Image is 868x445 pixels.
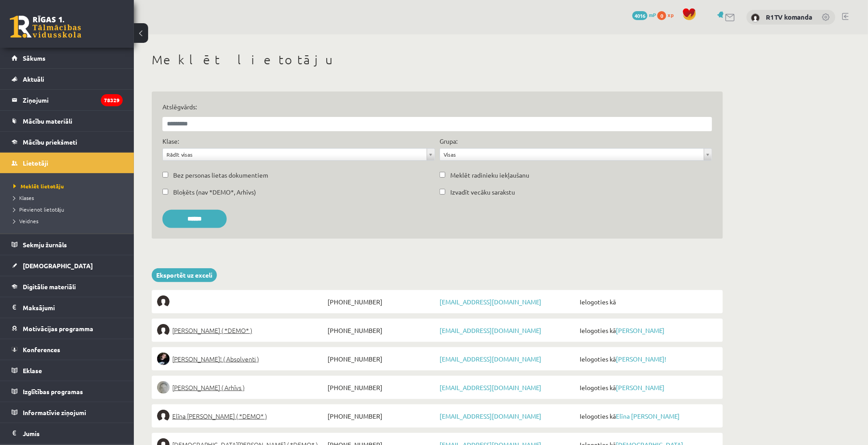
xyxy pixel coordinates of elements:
span: Eklase [23,366,42,374]
a: Veidnes [13,217,125,225]
span: Digitālie materiāli [23,283,76,291]
span: Lietotāji [23,159,48,167]
span: [PHONE_NUMBER] [325,295,437,308]
a: Lietotāji [12,153,123,173]
a: [EMAIL_ADDRESS][DOMAIN_NAME] [440,355,541,363]
span: Ielogoties kā [577,324,718,337]
a: Ziņojumi78329 [12,90,123,110]
span: Sekmju žurnāls [23,241,67,249]
span: [PHONE_NUMBER] [325,353,437,365]
span: Pievienot lietotāju [13,206,64,213]
span: 4016 [632,11,648,20]
a: 4016 mP [632,11,656,18]
span: Jumis [23,429,40,437]
span: Informatīvie ziņojumi [23,408,86,416]
a: Eklase [12,360,123,381]
a: Konferences [12,339,123,360]
img: Sofija Anrio-Karlauska! [157,353,170,365]
span: [PHONE_NUMBER] [325,324,437,337]
span: Sākums [23,54,46,62]
label: Izvadīt vecāku sarakstu [450,187,515,197]
a: Izglītības programas [12,381,123,402]
span: [PERSON_NAME]! ( Absolventi ) [172,353,259,365]
label: Bloķēts (nav *DEMO*, Arhīvs) [173,187,256,197]
legend: Ziņojumi [23,90,123,110]
span: Izglītības programas [23,387,83,395]
a: R1TV komanda [766,12,813,21]
span: Motivācijas programma [23,324,93,333]
a: Mācību materiāli [12,111,123,131]
span: Ielogoties kā [577,410,718,422]
span: Ielogoties kā [577,381,718,394]
img: Lelde Braune [157,381,170,394]
legend: Maksājumi [23,297,123,318]
a: Pievienot lietotāju [13,205,125,213]
a: Eksportēt uz exceli [152,268,217,282]
a: [DEMOGRAPHIC_DATA] [12,255,123,276]
img: Elīna Elizabete Ancveriņa [157,324,170,337]
img: Elīna Jolanta Bunce [157,410,170,422]
label: Meklēt radinieku iekļaušanu [450,171,529,180]
a: [EMAIL_ADDRESS][DOMAIN_NAME] [440,326,541,334]
a: [PERSON_NAME]! ( Absolventi ) [157,353,325,365]
a: Visas [440,149,712,160]
a: [PERSON_NAME] ( Arhīvs ) [157,381,325,394]
span: mP [649,11,656,18]
a: [PERSON_NAME]! [616,355,666,363]
span: [PHONE_NUMBER] [325,410,437,422]
span: Ielogoties kā [577,295,718,308]
span: Mācību priekšmeti [23,138,77,146]
img: R1TV komanda [751,13,760,22]
span: Meklēt lietotāju [13,183,64,190]
span: [PERSON_NAME] ( *DEMO* ) [172,324,252,337]
a: Maksājumi [12,297,123,318]
span: xp [668,11,673,18]
a: Elīna [PERSON_NAME] ( *DEMO* ) [157,410,325,422]
span: Rādīt visas [166,149,423,160]
a: Rīgas 1. Tālmācības vidusskola [10,16,81,38]
a: Elīna [PERSON_NAME] [616,412,680,420]
span: Veidnes [13,217,38,225]
a: Informatīvie ziņojumi [12,402,123,423]
span: [PHONE_NUMBER] [325,381,437,394]
a: Klases [13,194,125,202]
label: Atslēgvārds: [162,102,712,112]
span: Aktuāli [23,75,44,83]
label: Klase: [162,137,179,146]
a: Jumis [12,423,123,444]
label: Bez personas lietas dokumentiem [173,171,268,180]
a: Digitālie materiāli [12,276,123,297]
span: 0 [657,11,666,20]
a: Mācību priekšmeti [12,132,123,152]
a: [PERSON_NAME] [616,383,664,391]
i: 78329 [101,94,123,106]
span: Mācību materiāli [23,117,72,125]
span: Visas [444,149,700,160]
h1: Meklēt lietotāju [152,52,723,67]
span: Klases [13,194,34,201]
a: [EMAIL_ADDRESS][DOMAIN_NAME] [440,412,541,420]
a: [PERSON_NAME] ( *DEMO* ) [157,324,325,337]
span: Ielogoties kā [577,353,718,365]
a: [EMAIL_ADDRESS][DOMAIN_NAME] [440,383,541,391]
a: Sākums [12,48,123,68]
a: [EMAIL_ADDRESS][DOMAIN_NAME] [440,298,541,306]
a: Meklēt lietotāju [13,182,125,190]
a: [PERSON_NAME] [616,326,664,334]
span: Konferences [23,345,60,354]
span: Elīna [PERSON_NAME] ( *DEMO* ) [172,410,267,422]
a: Rādīt visas [163,149,435,160]
a: Sekmju žurnāls [12,234,123,255]
a: Aktuāli [12,69,123,89]
a: 0 xp [657,11,678,18]
label: Grupa: [440,137,457,146]
span: [DEMOGRAPHIC_DATA] [23,262,93,270]
a: Motivācijas programma [12,318,123,339]
span: [PERSON_NAME] ( Arhīvs ) [172,381,245,394]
